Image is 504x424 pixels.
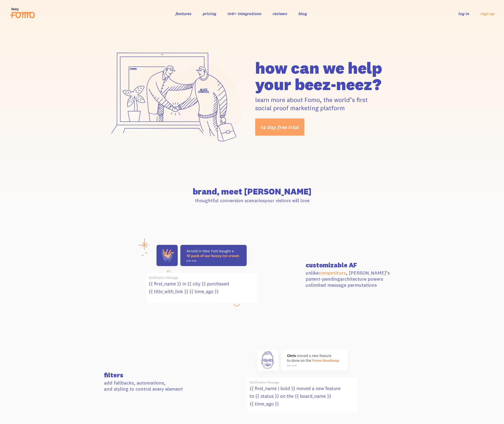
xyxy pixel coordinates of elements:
[458,11,469,16] a: log in
[104,197,400,204] p: thoughtful conversion scenarios your visitors will love
[306,270,400,288] p: unlike , [PERSON_NAME]’s patent-pending architecture powers unlimited message permutations
[227,11,262,16] a: 106+ integrations
[104,372,198,378] h3: filters
[255,118,304,136] a: 14 day free trial
[104,380,198,392] p: add fallbacks, automations, and styling to control every element
[298,11,307,16] a: blog
[319,270,346,276] a: competitors
[176,11,192,16] a: features
[255,60,400,92] h1: how can we help your beez-neez?
[306,262,400,268] h3: customizable AF
[255,96,400,112] p: learn more about Fomo, the world’s first social proof marketing platform
[480,11,494,16] a: sign up
[203,11,216,16] a: pricing
[104,187,400,196] h2: brand, meet [PERSON_NAME]
[273,11,287,16] a: reviews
